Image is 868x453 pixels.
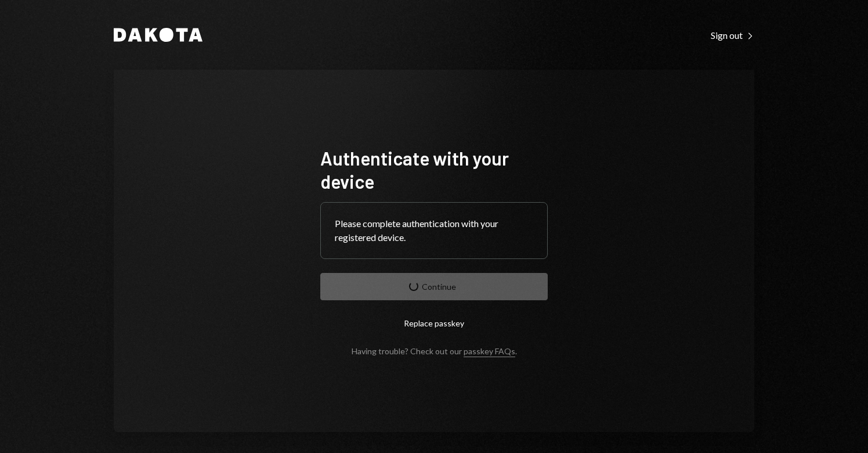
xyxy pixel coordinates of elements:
[711,30,754,41] div: Sign out
[320,146,548,193] h1: Authenticate with your device
[320,310,548,337] button: Replace passkey
[335,217,533,245] div: Please complete authentication with your registered device.
[711,28,754,41] a: Sign out
[352,346,517,356] div: Having trouble? Check out our .
[464,346,515,357] a: passkey FAQs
